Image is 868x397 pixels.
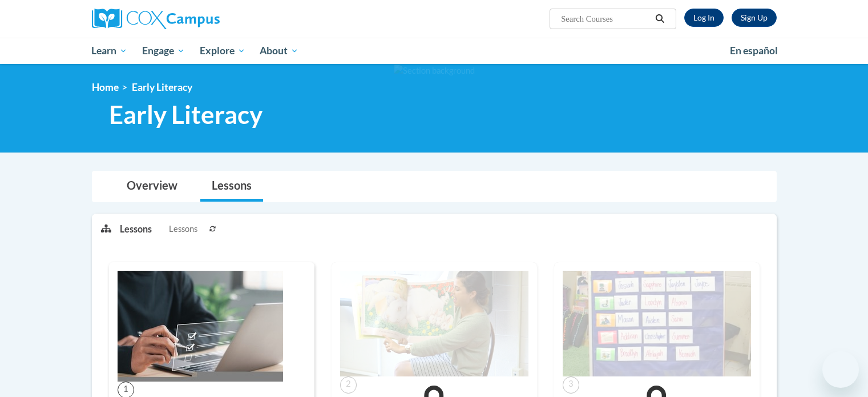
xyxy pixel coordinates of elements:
a: Overview [115,171,189,202]
img: Course Image [340,271,528,377]
span: Early Literacy [109,99,263,130]
span: About [260,44,298,58]
span: 2 [340,376,357,393]
span: Engage [142,44,185,58]
a: En español [722,39,785,63]
span: Explore [200,44,245,58]
input: Search Courses [560,12,651,26]
img: Cox Campus [92,9,220,29]
a: Home [92,81,119,93]
a: Engage [135,38,192,64]
a: Learn [84,38,135,64]
span: En español [730,45,778,57]
a: Explore [192,38,253,64]
span: 3 [563,376,579,393]
img: Course Image [563,271,751,377]
a: About [252,38,306,64]
span: Early Literacy [132,81,192,93]
span: Lessons [169,223,197,235]
img: Section background [394,65,475,77]
p: Lessons [120,223,152,235]
span: Learn [91,44,127,58]
a: Lessons [200,171,263,202]
iframe: Button to launch messaging window [822,351,859,388]
a: Cox Campus [92,9,309,29]
button: Search [651,12,668,26]
a: Register [732,9,777,27]
a: Log In [684,9,724,27]
img: Course Image [118,271,283,382]
div: Main menu [75,38,794,64]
